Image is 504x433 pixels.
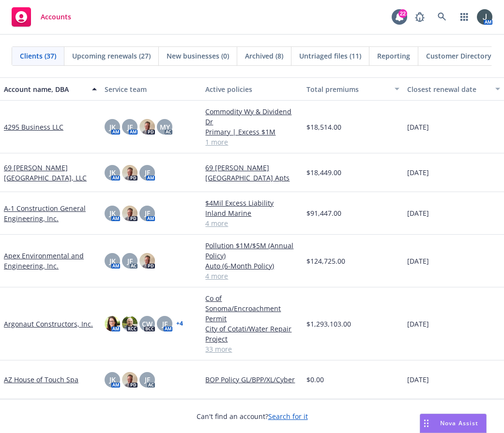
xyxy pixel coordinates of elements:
a: 4 more [205,271,298,281]
a: Co of Sonoma/Encroachment Permit [205,293,298,324]
img: photo [139,119,155,134]
span: $0.00 [306,374,324,385]
div: 22 [398,9,407,18]
span: [DATE] [407,208,429,218]
a: 69 [PERSON_NAME][GEOGRAPHIC_DATA] Apts [205,163,298,183]
img: photo [122,316,137,331]
span: JF [162,319,168,329]
span: Archived (8) [245,51,283,61]
a: Search for it [268,412,308,421]
a: Search [432,7,452,27]
span: Untriaged files (11) [299,51,361,61]
span: JK [109,256,116,266]
div: Drag to move [420,414,432,433]
span: $18,514.00 [306,122,341,132]
a: AZ House of Touch Spa [4,374,78,385]
button: Service team [101,77,201,101]
span: JF [127,122,133,132]
a: Accounts [8,3,75,30]
button: Closest renewal date [403,77,504,101]
span: JK [109,122,116,132]
a: 69 [PERSON_NAME][GEOGRAPHIC_DATA], LLC [4,163,97,183]
span: [DATE] [407,374,429,385]
a: Pollution $1M/$5M (Annual Policy) [205,240,298,261]
button: Nova Assist [420,414,487,433]
img: photo [122,165,137,180]
span: Clients (37) [20,51,56,61]
span: CW [142,319,153,329]
span: JF [145,374,150,385]
span: $18,449.00 [306,167,341,178]
a: 1 more [205,137,298,147]
a: Auto (6-Month Policy) [205,261,298,271]
button: Active policies [201,77,302,101]
a: Switch app [455,7,474,27]
img: photo [477,9,492,25]
div: Account name, DBA [4,84,86,94]
span: $91,447.00 [306,208,341,218]
span: [DATE] [407,122,429,132]
a: $4Mil Excess Liability [205,198,298,208]
span: JK [109,208,116,218]
span: JF [145,167,150,178]
span: JF [127,256,133,266]
div: Service team [105,84,198,94]
a: 4 more [205,218,298,228]
span: JK [109,167,116,178]
img: photo [122,206,137,221]
span: Can't find an account? [197,411,308,421]
img: photo [139,253,155,269]
div: Total premiums [306,84,389,94]
span: [DATE] [407,256,429,266]
a: A-1 Construction General Engineering, Inc. [4,203,97,224]
span: [DATE] [407,319,429,329]
span: MY [160,122,170,132]
span: Customer Directory [426,51,491,61]
a: Primary | Excess $1M [205,127,298,137]
span: Reporting [377,51,410,61]
span: $124,725.00 [306,256,345,266]
span: Upcoming renewals (27) [72,51,151,61]
a: + 4 [176,321,183,327]
span: JF [145,208,150,218]
span: [DATE] [407,167,429,178]
a: City of Cotati/Water Repair Project [205,324,298,344]
span: JK [109,374,116,385]
img: photo [105,316,120,331]
a: Argonaut Constructors, Inc. [4,319,93,329]
a: BOP Policy GL/BPP/XL/Cyber [205,374,298,385]
a: 4295 Business LLC [4,122,63,132]
img: photo [122,372,137,388]
a: Inland Marine [205,208,298,218]
button: Total premiums [303,77,403,101]
div: Active policies [205,84,298,94]
span: New businesses (0) [167,51,229,61]
a: Report a Bug [410,7,429,27]
a: Apex Environmental and Engineering, Inc. [4,251,97,271]
div: Closest renewal date [407,84,489,94]
a: 33 more [205,344,298,354]
span: Accounts [41,13,71,21]
span: Nova Assist [440,419,478,427]
span: $1,293,103.00 [306,319,351,329]
a: Commodity Wy & Dividend Dr [205,106,298,127]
